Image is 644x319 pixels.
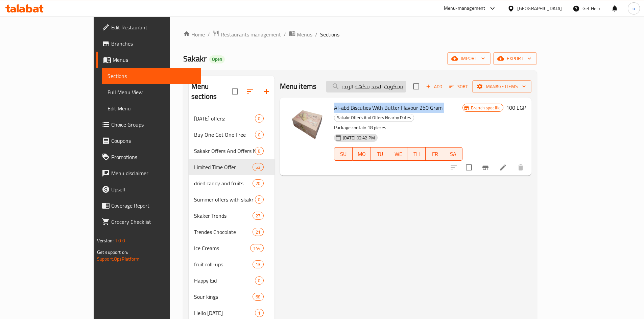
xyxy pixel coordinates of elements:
[111,39,196,48] span: Branches
[337,149,350,159] span: SU
[96,19,201,35] a: Edit Restaurant
[426,147,444,161] button: FR
[326,81,406,92] input: search
[251,245,263,251] span: 144
[228,84,242,99] span: Select all sections
[371,147,389,161] button: TU
[194,293,253,301] div: Sour kings
[297,30,312,38] span: Menus
[499,54,531,63] span: export
[189,175,275,191] div: dried candy and fruits20
[194,244,250,252] span: Ice Creams
[97,248,128,257] span: Get support on:
[255,309,263,317] div: items
[253,261,263,268] span: 13
[194,309,255,317] span: Hello [DATE]
[194,195,255,204] div: Summer offers with skakr
[355,149,368,159] span: MO
[253,212,263,220] div: items
[102,68,201,84] a: Sections
[111,202,196,210] span: Coverage Report
[253,229,263,235] span: 21
[392,149,405,159] span: WE
[633,5,635,12] span: o
[194,114,255,123] span: [DATE] offers:
[410,149,423,159] span: TH
[444,4,485,12] div: Menu-management
[334,114,414,122] span: Sakakr Offers And Offers Nearby Dates
[499,163,507,171] a: Edit menu item
[255,276,263,285] div: items
[189,224,275,240] div: Trendes Chocolate21
[253,179,263,187] div: items
[209,55,225,63] div: Open
[194,212,253,220] span: Skaker Trends
[108,104,196,112] span: Edit Menu
[96,214,201,230] a: Grocery Checklist
[512,159,529,176] button: delete
[194,228,253,236] div: Trendes Chocolate
[102,100,201,116] a: Edit Menu
[253,213,263,219] span: 27
[96,52,201,68] a: Menus
[102,84,201,100] a: Full Menu View
[506,103,526,112] h6: 100 EGP
[115,236,125,245] span: 1.0.0
[258,83,275,100] button: Add section
[407,147,426,161] button: TH
[191,81,232,102] h2: Menu sections
[111,169,196,177] span: Menu disclaimer
[189,208,275,224] div: Skaker Trends27
[255,132,263,138] span: 0
[374,149,386,159] span: TU
[315,30,317,38] li: /
[194,276,255,285] div: Happy Eid
[253,228,263,236] div: items
[209,56,225,62] span: Open
[111,23,196,31] span: Edit Restaurant
[194,260,253,268] span: fruit roll-ups
[253,293,263,301] div: items
[242,83,258,100] span: Sort sections
[285,103,329,146] img: Al-abd Biscuties With Butter Flavour 250 Gram
[409,79,423,94] span: Select section
[194,131,255,139] span: Buy One Get One Free
[462,160,476,175] span: Select to update
[96,116,201,133] a: Choice Groups
[334,124,462,132] p: Package contain 18 pieces
[183,30,537,39] nav: breadcrumb
[255,131,263,139] div: items
[96,35,201,52] a: Branches
[111,218,196,226] span: Grocery Checklist
[340,135,378,141] span: [DATE] 02:42 PM
[253,163,263,171] div: items
[447,149,460,159] span: SA
[96,133,201,149] a: Coupons
[194,147,255,155] span: Sakakr Offers And Offers Nearby Dates
[253,164,263,170] span: 53
[194,179,253,187] span: dried candy and fruits
[255,310,263,316] span: 1
[334,103,443,113] span: Al-abd Biscuties With Butter Flavour 250 Gram
[189,256,275,272] div: fruit roll-ups13
[428,149,441,159] span: FR
[320,30,339,38] span: Sections
[253,260,263,268] div: items
[253,180,263,187] span: 20
[255,115,263,122] span: 0
[189,143,275,159] div: Sakakr Offers And Offers Nearby Dates8
[189,289,275,305] div: Sour kings68
[447,52,491,65] button: import
[255,147,263,155] div: items
[389,147,407,161] button: WE
[194,163,253,171] span: Limited Time Offer
[334,147,353,161] button: SU
[108,88,196,96] span: Full Menu View
[111,185,196,193] span: Upsell
[423,81,445,92] span: Add item
[453,54,485,63] span: import
[96,181,201,197] a: Upsell
[108,72,196,80] span: Sections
